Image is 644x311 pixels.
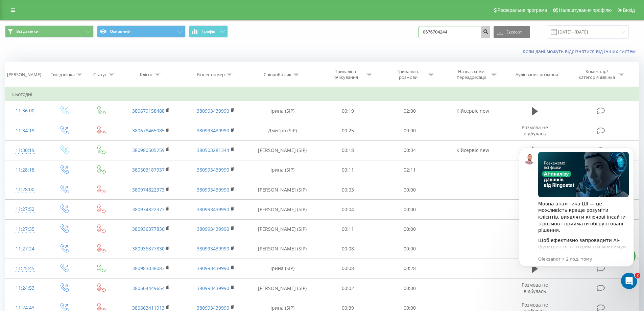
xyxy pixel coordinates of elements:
iframe: Intercom live chat [621,273,637,289]
a: 380993439990 [197,285,229,291]
td: Дмитро (SIP) [248,121,317,140]
span: Розмова не відбулась [522,282,548,294]
div: 11:34:19 [12,124,38,137]
td: 00:00 [379,180,441,200]
a: 380983038083 [132,265,165,271]
span: Розмова не відбулась [522,124,548,137]
a: 380993439990 [197,206,229,213]
td: Ірина (SIP) [248,101,317,121]
a: 380936377830 [132,245,165,252]
div: Аудіозапис розмови [516,72,558,77]
input: Пошук за номером [419,26,490,38]
div: Бізнес номер [197,72,225,77]
div: Тривалість розмови [390,69,426,80]
td: 00:00 [379,200,441,219]
div: 11:25:45 [12,262,38,275]
a: 380503281344 [197,147,229,153]
td: 00:08 [317,239,379,259]
a: 380993439990 [197,265,229,271]
td: 00:28 [379,259,441,278]
a: 380993439990 [197,127,229,134]
a: 380993439990 [197,108,229,114]
button: Всі дзвінки [5,25,94,38]
div: Коментар/категорія дзвінка [577,69,617,80]
td: 00:00 [379,121,441,140]
a: 380663411913 [132,305,165,311]
td: 00:08 [317,259,379,278]
span: Всі дзвінки [16,29,39,34]
td: [PERSON_NAME] (SIP) [248,219,317,239]
span: Вихід [623,7,635,13]
a: 380504449654 [132,285,165,291]
td: 00:11 [317,160,379,180]
td: 00:03 [317,180,379,200]
td: Ірина (SIP) [248,259,317,278]
a: 380936377830 [132,226,165,232]
td: 02:00 [379,101,441,121]
iframe: Intercom notifications повідомлення [509,137,644,293]
div: 11:28:00 [12,183,38,196]
a: 380993439990 [197,305,229,311]
a: Коли дані можуть відрізнятися вiд інших систем [523,48,639,54]
span: Налаштування профілю [559,7,612,13]
td: 00:19 [317,101,379,121]
td: 00:00 [379,219,441,239]
div: Тривалість очікування [328,69,364,80]
td: 00:25 [317,121,379,140]
td: [PERSON_NAME] (SIP) [248,180,317,200]
td: [PERSON_NAME] (SIP) [248,239,317,259]
span: Графік [202,29,215,34]
div: 11:27:24 [12,242,38,256]
div: 11:30:19 [12,144,38,157]
td: [PERSON_NAME] (SIP) [248,279,317,298]
td: 02:11 [379,160,441,180]
a: 380980505259 [132,147,165,153]
span: 2 [635,273,640,278]
td: 00:04 [317,200,379,219]
div: 11:28:18 [12,163,38,177]
td: Ірина (SIP) [248,160,317,180]
a: 380974822373 [132,186,165,193]
td: Кійсервіс new [440,101,505,121]
a: 380503187937 [132,166,165,173]
a: 380993439990 [197,166,229,173]
a: 380679158488 [132,108,165,114]
a: 380678465085 [132,127,165,134]
a: 380974822373 [132,206,165,213]
td: 00:02 [317,279,379,298]
div: Тип дзвінка [51,72,75,77]
td: 00:18 [317,140,379,160]
td: Кійсервіс new [440,140,505,160]
button: Графік [189,25,228,38]
div: Статус [93,72,107,77]
div: 11:36:00 [12,104,38,117]
div: 11:27:35 [12,223,38,236]
a: 380993439990 [197,226,229,232]
a: 380993439990 [197,245,229,252]
div: 11:27:52 [12,203,38,216]
div: 11:24:53 [12,282,38,295]
td: 00:00 [379,239,441,259]
a: 380993439990 [197,186,229,193]
td: [PERSON_NAME] (SIP) [248,140,317,160]
div: Назва схеми переадресації [453,69,489,80]
div: Співробітник [264,72,291,77]
td: [PERSON_NAME] (SIP) [248,200,317,219]
button: Експорт [494,26,530,38]
td: Сьогодні [5,88,639,101]
td: 00:11 [317,219,379,239]
div: [PERSON_NAME] [7,72,41,77]
td: 00:00 [379,279,441,298]
button: Основний [97,25,186,38]
div: Клієнт [140,72,153,77]
span: Реферальна програма [498,7,547,13]
td: 00:34 [379,140,441,160]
